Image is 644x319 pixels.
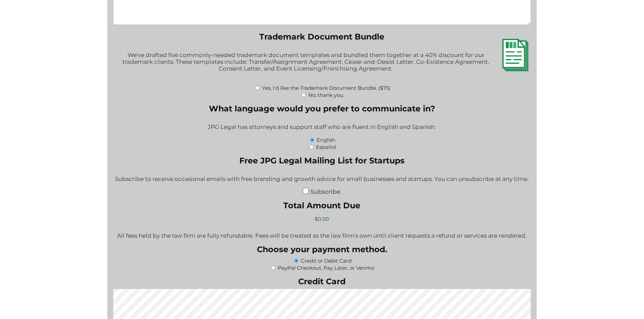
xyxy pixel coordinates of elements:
div: We've drafted five commonly-needed trademark document templates and bundled them together at a 40... [113,47,531,84]
label: Subscribe. [310,188,342,195]
label: Español [316,144,336,150]
label: No, thank you. [308,92,344,98]
div: JPG Legal has attorneys and support staff who are fluent in English and Spanish. [113,119,531,136]
legend: Trademark Document Bundle [259,32,384,42]
label: Yes, I'd like the Trademark Document Bundle. ($75) [262,85,390,91]
legend: What language would you prefer to communicate in? [209,104,435,113]
label: Total Amount Due [117,201,527,210]
legend: Choose your payment method. [257,244,387,254]
label: PayPal Checkout, Pay Later, or Venmo [278,265,374,271]
p: All fees held by the law firm are fully refundable. Fees will be treated as the law firm's own un... [117,232,527,239]
div: Subscribe to receive occasional emails with free branding and growth advice for small businesses ... [113,171,531,188]
legend: Free JPG Legal Mailing List for Startups [239,156,405,165]
label: Credit or Debit Card [301,258,352,264]
label: Credit Card [113,276,531,286]
label: English [317,137,335,143]
img: Trademark Document Bundle [499,39,531,71]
